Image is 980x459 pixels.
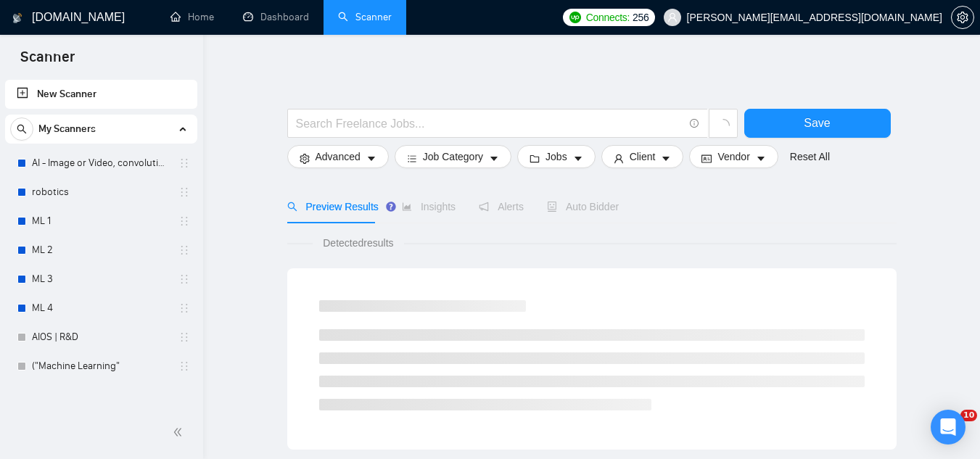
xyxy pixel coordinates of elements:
span: 10 [960,410,977,421]
button: idcardVendorcaret-down [689,145,778,168]
span: holder [178,302,190,314]
div: Open Intercom Messenger [931,410,965,444]
a: homeHome [170,11,214,23]
span: caret-down [756,153,766,164]
a: ML 2 [32,236,170,265]
span: robot [547,202,557,212]
span: Connects: [586,9,630,25]
a: ML 4 [32,294,170,323]
span: loading [717,119,730,132]
a: ML 1 [32,207,170,236]
span: holder [178,360,190,372]
span: holder [178,157,190,169]
button: settingAdvancedcaret-down [287,145,389,168]
span: Client [630,149,656,165]
span: 256 [633,9,648,25]
span: Auto Bidder [547,201,619,212]
span: caret-down [366,153,376,164]
span: area-chart [402,202,412,212]
button: Save [744,109,891,138]
span: Save [804,114,830,132]
span: Scanner [9,46,86,77]
span: folder [530,153,540,164]
span: info-circle [690,119,699,128]
li: My Scanners [5,115,197,381]
span: caret-down [661,153,671,164]
span: idcard [701,153,712,164]
button: barsJob Categorycaret-down [395,145,511,168]
button: search [10,117,33,141]
span: holder [178,273,190,285]
span: Insights [402,201,456,212]
span: holder [178,331,190,343]
span: Job Category [423,149,483,165]
span: setting [952,12,973,23]
a: searchScanner [338,11,392,23]
button: setting [951,6,974,29]
span: My Scanners [38,115,96,144]
span: Alerts [479,201,524,212]
span: Detected results [313,235,403,251]
a: ML 3 [32,265,170,294]
div: Tooltip anchor [384,200,398,213]
span: holder [178,244,190,256]
a: ("Machine Learning" [32,352,170,381]
button: userClientcaret-down [601,145,684,168]
a: Reset All [790,149,830,165]
a: setting [951,12,974,23]
span: setting [300,153,310,164]
span: caret-down [573,153,583,164]
span: search [11,124,33,134]
span: notification [479,202,489,212]
a: New Scanner [17,80,186,109]
span: Preview Results [287,201,379,212]
span: bars [407,153,417,164]
li: New Scanner [5,80,197,109]
span: holder [178,215,190,227]
span: Vendor [717,149,749,165]
span: user [614,153,624,164]
a: dashboardDashboard [243,11,309,23]
input: Search Freelance Jobs... [296,115,683,133]
a: AIOS | R&D [32,323,170,352]
a: robotics [32,178,170,207]
span: user [667,12,678,22]
button: folderJobscaret-down [517,145,596,168]
img: logo [12,7,22,30]
span: holder [178,186,190,198]
img: upwork-logo.png [569,12,581,23]
span: Advanced [316,149,361,165]
span: Jobs [545,149,567,165]
span: double-left [173,425,187,439]
a: AI - Image or Video, convolutional [32,149,170,178]
span: search [287,202,297,212]
span: caret-down [489,153,499,164]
